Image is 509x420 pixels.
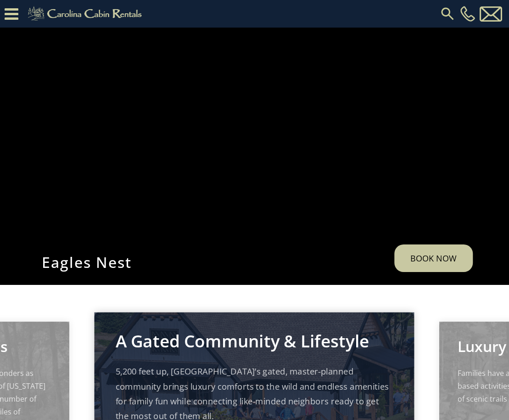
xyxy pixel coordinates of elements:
img: search-regular.svg [439,6,456,22]
p: A Gated Community & Lifestyle [116,333,393,348]
a: Book Now [394,244,473,272]
a: [PHONE_NUMBER] [458,6,477,22]
h1: Eagles Nest [35,252,260,272]
img: Khaki-logo.png [23,5,150,23]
